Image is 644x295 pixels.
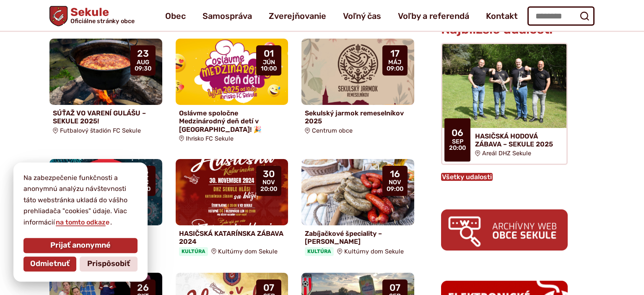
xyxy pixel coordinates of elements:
a: Zverejňovanie [269,4,326,28]
a: Zabíjačkové špeciality – [PERSON_NAME] KultúraKultúrny dom Sekule 16 nov 09:00 [301,159,414,259]
span: Kultúrny dom Sekule [344,248,404,255]
img: Prejsť na domovskú stránku [49,6,68,26]
span: 09:30 [135,65,151,72]
span: 10:00 [261,65,277,72]
a: Oslávme spoločne Medzinárodný deň detí v [GEOGRAPHIC_DATA]! 🎉 Ihrisko FC Sekule 01 jún 10:00 [176,39,288,145]
a: SÚŤAŽ VO VARENÍ GULÁŠU – SEKULE 2025! Futbalový štadión FC Sekule 23 aug 09:30 [49,39,162,137]
p: Na zabezpečenie funkčnosti a anonymnú analýzu návštevnosti táto webstránka ukladá do vášho prehli... [23,172,138,228]
span: 07 [260,283,277,293]
span: 01 [261,49,277,59]
span: 23 [135,49,151,59]
a: VIANOČNÝ KONCERT S DH SEKULKA KultúraKD Sekule 22 dec 17:00 [49,159,162,259]
span: Kultúra [305,247,334,256]
span: nov [387,179,403,186]
span: Prijať anonymné [50,241,111,250]
span: 09:00 [387,186,403,193]
span: nov [260,179,277,186]
h3: Najbližšie udalosti [441,23,568,37]
a: Sekulský jarmok remeselníkov 2025 Centrum obce 17 máj 09:00 [301,39,414,137]
span: 30 [260,169,277,179]
span: Centrum obce [312,127,353,134]
span: 09:00 [387,65,403,72]
span: sep [449,138,466,145]
button: Prijať anonymné [23,238,138,253]
span: máj [387,59,403,66]
a: HASIČSKÁ HODOVÁ ZÁBAVA – SEKULE 2025 Areál DHZ Sekule 06 sep 20:00 [441,43,568,165]
a: Kontakt [486,4,518,28]
h4: HASIČSKÁ KATARÍNSKA ZÁBAVA 2024 [179,230,285,245]
a: Všetky udalosti [441,173,493,181]
span: Kultúrny dom Sekule [218,248,278,255]
a: Obec [165,4,186,28]
a: Logo Sekule, prejsť na domovskú stránku. [49,6,135,26]
h4: Oslávme spoločne Medzinárodný deň detí v [GEOGRAPHIC_DATA]! 🎉 [179,109,285,133]
img: archiv.png [441,209,568,250]
span: 07 [387,283,403,293]
span: 26 [135,283,151,293]
a: Voľný čas [343,4,381,28]
h4: Zabíjačkové špeciality – [PERSON_NAME] [305,230,411,245]
span: Futbalový štadión FC Sekule [60,127,141,134]
span: Oficiálne stránky obce [70,18,135,24]
span: Sekule [68,7,135,24]
span: Prispôsobiť [87,259,130,269]
h4: SÚŤAŽ VO VARENÍ GULÁŠU – SEKULE 2025! [53,109,159,125]
span: 16 [387,169,403,179]
span: 20:00 [449,145,466,151]
span: jún [261,59,277,66]
span: Odmietnuť [30,259,70,269]
span: 06 [449,128,466,138]
h4: HASIČSKÁ HODOVÁ ZÁBAVA – SEKULE 2025 [475,132,560,148]
span: 20:00 [260,186,277,193]
span: Kultúra [179,247,208,256]
a: Samospráva [203,4,252,28]
span: Ihrisko FC Sekule [186,135,234,142]
span: aug [135,59,151,66]
button: Prispôsobiť [80,256,138,272]
span: 17 [387,49,403,59]
span: Areál DHZ Sekule [482,150,531,157]
a: HASIČSKÁ KATARÍNSKA ZÁBAVA 2024 KultúraKultúrny dom Sekule 30 nov 20:00 [176,159,288,259]
button: Odmietnuť [23,256,76,272]
h4: Sekulský jarmok remeselníkov 2025 [305,109,411,125]
a: Voľby a referendá [398,4,469,28]
a: na tomto odkaze [55,218,110,226]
